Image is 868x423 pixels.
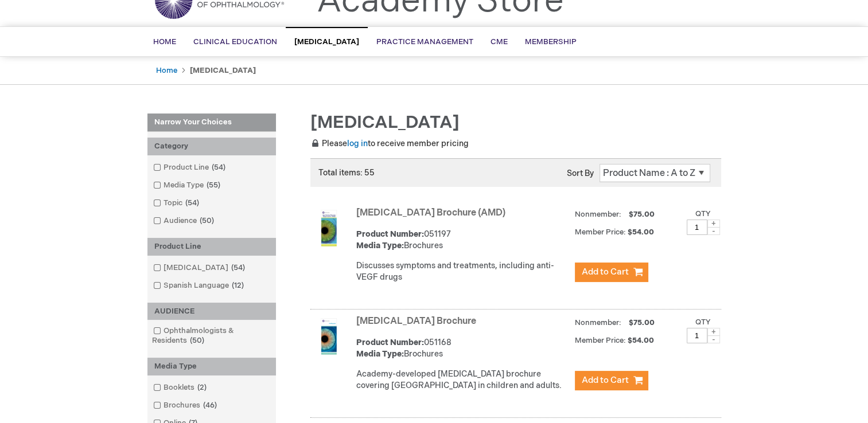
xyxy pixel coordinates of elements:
[150,400,221,411] a: Brochures46
[356,338,424,347] strong: Product Number:
[150,326,273,346] a: Ophthalmologists & Residents50
[356,207,505,218] a: [MEDICAL_DATA] Brochure (AMD)
[193,37,277,46] span: Clinical Education
[687,328,707,343] input: Qty
[356,369,569,391] p: Academy-developed [MEDICAL_DATA] brochure covering [GEOGRAPHIC_DATA] in children and adults.
[567,169,594,178] label: Sort By
[318,168,375,178] span: Total items: 55
[356,229,569,252] div: 051197 Brochures
[310,318,347,355] img: Amblyopia Brochure
[347,139,368,148] a: log in
[204,181,223,190] span: 55
[356,241,404,250] strong: Media Type:
[575,207,621,222] strong: Nonmember:
[150,216,219,226] a: Audience50
[190,66,256,75] strong: [MEDICAL_DATA]
[628,336,656,345] span: $54.00
[356,260,569,283] p: Discusses symptoms and treatments, including anti-VEGF drugs
[310,210,347,246] img: Age-Related Macular Degeneration Brochure (AMD)
[356,316,476,327] a: [MEDICAL_DATA] Brochure
[197,216,217,225] span: 50
[582,375,629,386] span: Add to Cart
[187,336,207,345] span: 50
[628,228,656,237] span: $54.00
[209,163,228,172] span: 54
[575,228,626,237] strong: Member Price:
[150,180,225,191] a: Media Type55
[182,198,202,207] span: 54
[575,316,621,330] strong: Nonmember:
[150,382,211,393] a: Booklets2
[582,267,629,277] span: Add to Cart
[356,337,569,360] div: 051168 Brochures
[491,37,508,46] span: CME
[229,281,247,290] span: 12
[376,37,473,46] span: Practice Management
[575,371,648,390] button: Add to Cart
[200,401,220,410] span: 46
[575,336,626,345] strong: Member Price:
[194,383,209,392] span: 2
[150,162,230,173] a: Product Line54
[356,349,404,359] strong: Media Type:
[150,280,248,291] a: Spanish Language12
[150,198,204,209] a: Topic54
[147,138,276,155] div: Category
[356,229,424,239] strong: Product Number:
[147,238,276,256] div: Product Line
[147,303,276,320] div: AUDIENCE
[695,209,711,218] label: Qty
[687,220,707,235] input: Qty
[228,263,248,272] span: 54
[525,37,577,46] span: Membership
[695,318,711,327] label: Qty
[627,210,656,219] span: $75.00
[147,113,276,132] strong: Narrow Your Choices
[147,358,276,375] div: Media Type
[310,112,460,133] span: [MEDICAL_DATA]
[294,37,359,46] span: [MEDICAL_DATA]
[627,318,656,327] span: $75.00
[310,139,469,148] span: Please to receive member pricing
[156,66,177,75] a: Home
[575,263,648,282] button: Add to Cart
[150,263,250,273] a: [MEDICAL_DATA]54
[153,37,176,46] span: Home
